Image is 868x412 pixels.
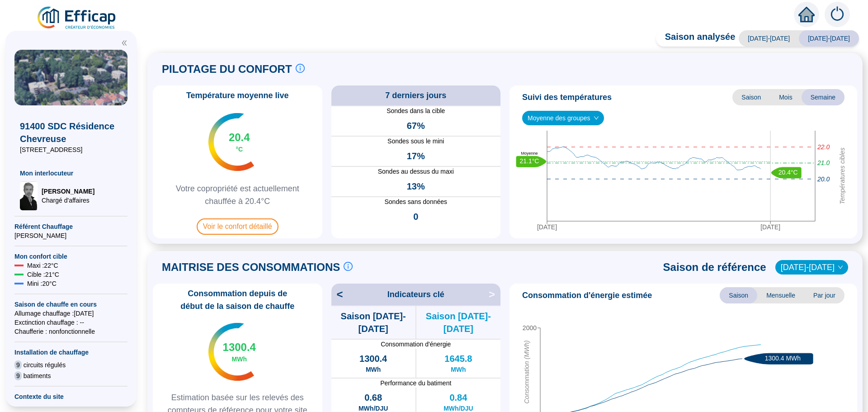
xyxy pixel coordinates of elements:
[14,222,127,231] span: Référent Chauffage
[416,310,500,335] span: Saison [DATE]-[DATE]
[444,352,472,365] span: 1645.8
[520,157,539,165] text: 21.1°C
[523,324,537,331] tspan: 2000
[839,148,846,205] tspan: Températures cibles
[36,5,118,31] img: efficap energie logo
[413,210,418,223] span: 0
[27,261,58,270] span: Maxi : 22 °C
[656,30,736,47] span: Saison analysée
[42,187,94,196] span: [PERSON_NAME]
[20,169,122,178] span: Mon interlocuteur
[802,89,844,105] span: Semaine
[14,327,127,336] span: Chaufferie : non fonctionnelle
[778,169,798,176] text: 20.4°C
[14,318,127,327] span: Exctinction chauffage : --
[24,371,51,380] span: batiments
[757,287,804,303] span: Mensuelle
[387,288,444,301] span: Indicateurs clé
[27,270,59,279] span: Cible : 21 °C
[229,130,250,145] span: 20.4
[825,2,850,27] img: alerts
[331,310,415,335] span: Saison [DATE]-[DATE]
[489,287,500,302] span: >
[817,175,830,183] tspan: 20.0
[14,371,22,380] span: 9
[14,309,127,318] span: Allumage chauffage : [DATE]
[20,181,38,210] img: Chargé d'affaires
[331,106,501,116] span: Sondes dans la cible
[760,223,780,231] tspan: [DATE]
[720,287,757,303] span: Saison
[236,145,243,154] span: °C
[208,323,254,381] img: indicateur températures
[331,379,501,388] span: Performance du batiment
[42,196,94,205] span: Chargé d'affaires
[14,231,127,240] span: [PERSON_NAME]
[156,287,319,313] span: Consommation depuis de début de la saison de chauffe
[24,360,66,369] span: circuits régulés
[537,223,557,231] tspan: [DATE]
[359,352,387,365] span: 1300.4
[451,365,466,374] span: MWh
[663,260,766,275] span: Saison de référence
[331,137,501,146] span: Sondes sous le mini
[14,348,127,357] span: Installation de chauffage
[817,160,830,167] tspan: 21.0
[331,340,501,349] span: Consommation d'énergie
[407,119,425,132] span: 67%
[20,120,122,145] span: 91400 SDC Résidence Chevreuse
[528,111,599,125] span: Moyenne des groupes
[331,167,501,176] span: Sondes au dessus du maxi
[366,365,381,374] span: MWh
[523,341,530,404] tspan: Consommation (MWh)
[781,260,843,274] span: 2022-2023
[14,360,22,369] span: 9
[27,279,57,288] span: Mini : 20 °C
[449,391,467,404] span: 0.84
[162,62,292,76] span: PILOTAGE DU CONFORT
[765,355,801,362] text: 1300.4 MWh
[838,265,843,270] span: down
[804,287,844,303] span: Par jour
[14,392,127,401] span: Contexte du site
[739,30,799,47] span: [DATE]-[DATE]
[798,6,815,23] span: home
[799,30,859,47] span: [DATE]-[DATE]
[817,143,830,151] tspan: 22.0
[521,152,538,156] text: Moyenne
[407,150,425,162] span: 17%
[197,218,278,235] span: Voir le confort détaillé
[121,40,127,46] span: double-left
[181,89,294,102] span: Température moyenne live
[232,355,247,364] span: MWh
[770,89,802,105] span: Mois
[14,252,127,261] span: Mon confort cible
[522,289,652,302] span: Consommation d'énergie estimée
[296,64,305,73] span: info-circle
[331,197,501,207] span: Sondes sans données
[344,262,353,271] span: info-circle
[156,182,319,208] span: Votre copropriété est actuellement chauffée à 20.4°C
[407,180,425,193] span: 13%
[162,260,340,275] span: MAITRISE DES CONSOMMATIONS
[14,300,127,309] span: Saison de chauffe en cours
[385,89,446,102] span: 7 derniers jours
[20,145,122,154] span: [STREET_ADDRESS]
[522,91,612,104] span: Suivi des températures
[331,287,343,302] span: <
[594,115,599,121] span: down
[732,89,770,105] span: Saison
[223,340,256,355] span: 1300.4
[364,391,382,404] span: 0.68
[208,113,254,171] img: indicateur températures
